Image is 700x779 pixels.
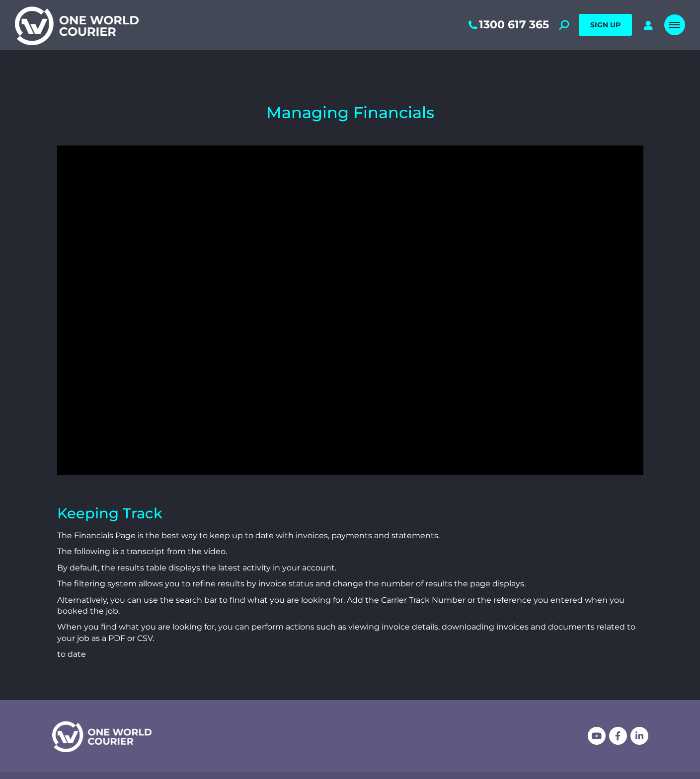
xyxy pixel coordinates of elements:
[57,563,643,573] p: By default, the results table displays the latest activity in your account.
[57,530,643,541] p: The Financials Page is the best way to keep up to date with invoices, payments and statements.
[57,622,643,644] p: When you find what you are looking for, you can perform actions such as viewing invoice details, ...
[590,20,621,29] span: SIGN UP
[57,506,643,520] h2: Keeping Track
[467,18,549,31] a: 1300 617 365
[15,5,139,45] img: One World Courier
[579,14,632,36] a: SIGN UP
[57,578,643,589] p: The filtering system allows you to refine results by invoice status and change the number of resu...
[57,145,643,475] iframe: One World Courier - Managing Financials
[57,530,643,660] div: to date
[664,14,685,35] a: Mobile menu icon
[57,546,643,557] p: The following is a transcript from the video.
[57,595,643,617] p: Alternatively, you can use the search bar to find what you are looking for. Add the Carrier Track...
[57,105,643,121] h2: Managing Financials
